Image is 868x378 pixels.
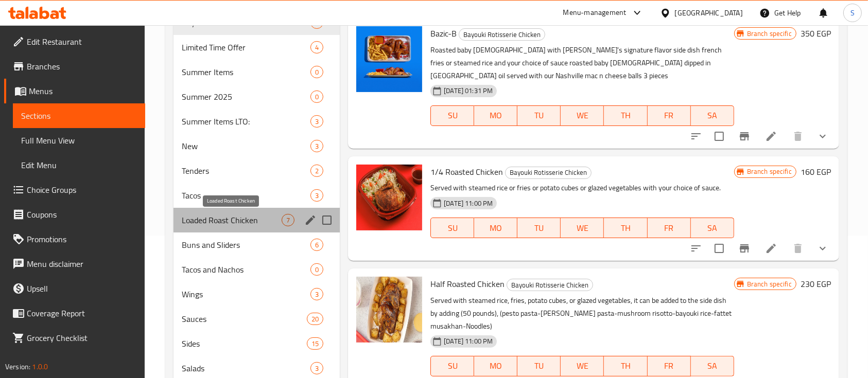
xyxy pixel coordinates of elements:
a: Sections [13,103,145,128]
span: TH [608,108,643,123]
div: Loaded Roast Chicken7edit [173,208,340,232]
span: Summer Items LTO: [182,115,310,128]
span: Select to update [708,238,730,259]
div: New [182,140,310,152]
span: Menu disclaimer [27,258,137,270]
span: Upsell [27,282,137,295]
span: 20 [307,314,323,324]
svg: Show Choices [817,242,829,255]
span: SA [695,358,730,373]
div: items [310,165,323,177]
span: [DATE] 11:00 PM [440,199,497,208]
p: Served with steamed rice, fries, potato cubes, or glazed vegetables, it can be added to the side ... [430,294,734,333]
div: items [310,362,323,374]
span: WE [565,221,600,236]
div: Sauces [182,313,307,325]
button: SA [691,356,734,376]
span: Loaded Roast Chicken [182,214,282,226]
h6: 350 EGP [801,26,831,41]
span: Bayouki Rotisserie Chicken [459,29,545,41]
button: delete [786,124,810,149]
span: WE [565,358,600,373]
div: items [310,91,323,103]
span: 1.0.0 [32,360,48,373]
span: Coupons [27,208,137,221]
button: WE [561,356,604,376]
a: Branches [4,54,145,79]
span: Wings [182,288,310,300]
span: Coverage Report [27,307,137,319]
div: Tenders2 [173,158,340,183]
span: TU [522,221,557,236]
span: SA [695,221,730,236]
span: Branch specific [743,279,796,289]
span: Select to update [708,125,730,147]
a: Full Menu View [13,128,145,153]
span: Summer Items [182,66,310,78]
span: Bayouki Rotisserie Chicken [506,167,591,178]
div: items [310,263,323,276]
a: Grocery Checklist [4,326,145,350]
div: Buns and Sliders6 [173,232,340,257]
button: MO [474,218,517,238]
h6: 160 EGP [801,165,831,179]
span: Tacos [182,189,310,202]
div: Tacos and Nachos0 [173,257,340,282]
span: Half Roasted Chicken [430,276,505,292]
a: Coupons [4,202,145,227]
button: MO [474,356,517,376]
div: Buns and Sliders [182,239,310,251]
a: Coverage Report [4,301,145,326]
span: FR [652,358,687,373]
span: Sides [182,337,307,350]
div: Summer 2025 [182,91,310,103]
span: 6 [311,240,323,250]
button: WE [561,218,604,238]
span: Version: [5,360,30,373]
span: 15 [307,339,323,349]
span: SU [435,108,470,123]
button: TH [604,105,647,126]
button: SU [430,218,474,238]
div: Bayouki Rotisserie Chicken [459,28,545,41]
span: Edit Menu [21,159,137,171]
a: Edit Restaurant [4,29,145,54]
button: SU [430,105,474,126]
img: Bazic-B [356,26,422,92]
div: Limited Time Offer4 [173,35,340,60]
div: items [310,288,323,300]
div: Menu-management [563,7,627,19]
span: TH [608,221,643,236]
a: Choice Groups [4,177,145,202]
button: FR [648,356,691,376]
div: items [310,41,323,53]
span: 0 [311,265,323,275]
button: TU [517,356,561,376]
span: 3 [311,364,323,373]
button: SA [691,218,734,238]
div: Bayouki Rotisserie Chicken [507,279,593,291]
p: Served with steamed rice or fries or potato cubes or glazed vegetables with your choice of sauce. [430,182,734,194]
button: FR [648,218,691,238]
div: New3 [173,134,340,158]
span: TU [522,108,557,123]
button: show more [810,124,835,149]
span: 4 [311,43,323,52]
span: Full Menu View [21,134,137,147]
button: FR [648,105,691,126]
span: 0 [311,67,323,77]
span: WE [565,108,600,123]
div: items [307,313,323,325]
a: Upsell [4,276,145,301]
span: Tenders [182,165,310,177]
span: Sections [21,110,137,122]
span: SU [435,358,470,373]
span: S [850,7,855,19]
span: MO [478,108,513,123]
svg: Show Choices [817,130,829,142]
span: Limited Time Offer [182,41,310,53]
